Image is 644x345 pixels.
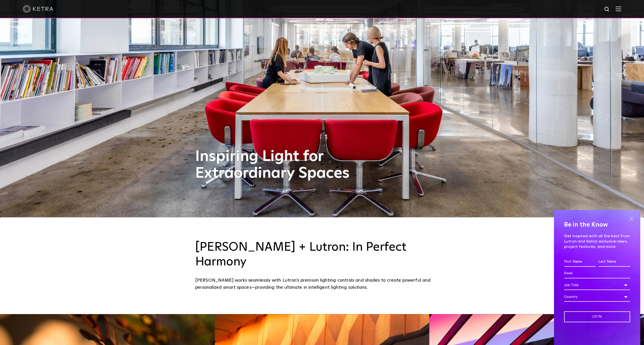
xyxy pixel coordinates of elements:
[598,257,630,267] input: Last Name
[564,269,630,278] input: Email
[195,148,360,182] h1: Inspiring Light for Extraordinary Spaces
[564,233,630,249] p: Get inspired with all the best from Lutron and Ketra: exclusive news, project features, and more.
[564,280,630,290] div: Job Title
[564,311,630,322] input: Join
[195,277,449,291] div: [PERSON_NAME] works seamlessly with Lutron’s premium lighting controls and shades to create power...
[564,220,630,230] h4: Be in the Know
[616,6,621,11] img: Hamburger%20Nav.svg
[195,240,449,269] h3: [PERSON_NAME] + Lutron: In Perfect Harmony
[604,6,610,13] img: search icon
[23,5,53,13] img: ketra-logo-2019-white
[564,257,596,267] input: First Name
[564,292,630,302] div: Country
